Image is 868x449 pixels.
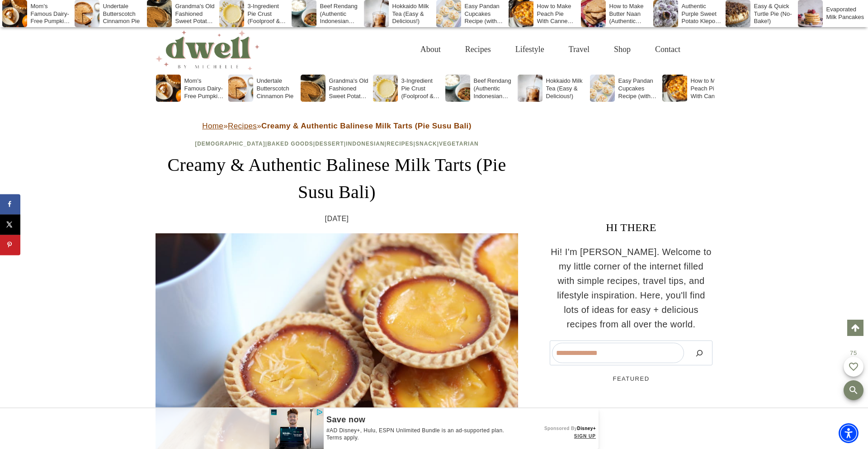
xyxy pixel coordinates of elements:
[515,431,596,441] a: Sign Up
[387,141,414,147] a: Recipes
[267,141,313,147] a: Baked Goods
[202,122,223,130] a: Home
[195,141,265,147] a: [DEMOGRAPHIC_DATA]
[839,423,859,443] div: Accessibility Menu
[602,35,643,64] a: Shop
[439,141,479,147] a: Vegetarian
[315,409,323,416] img: OBA_TRANS.png
[315,141,344,147] a: Dessert
[453,35,503,64] a: Recipes
[346,141,384,147] a: Indonesian
[326,427,515,441] a: #AD Disney+, Hulu, ESPN Unlimited Bundle is an ad-supported plan. Terms apply.
[202,122,472,130] span: » »
[544,426,596,431] a: Sponsored ByDisney+
[557,35,602,64] a: Travel
[563,170,699,283] iframe: Advertisement
[326,416,515,424] a: Save now
[643,35,693,64] a: Contact
[195,141,479,147] span: | | | | | |
[847,320,863,336] a: Scroll to top
[269,408,324,449] img: Disney+
[415,141,437,147] a: Snack
[503,35,557,64] a: Lifestyle
[550,374,712,383] h5: FEATURED
[156,151,518,206] h1: Creamy & Authentic Balinese Milk Tarts (Pie Susu Bali)
[156,28,259,70] img: DWELL by michelle
[325,213,349,225] time: [DATE]
[577,426,596,431] span: Disney+
[228,122,257,130] a: Recipes
[408,35,693,64] nav: Primary Navigation
[408,35,453,64] a: About
[261,122,472,130] strong: Creamy & Authentic Balinese Milk Tarts (Pie Susu Bali)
